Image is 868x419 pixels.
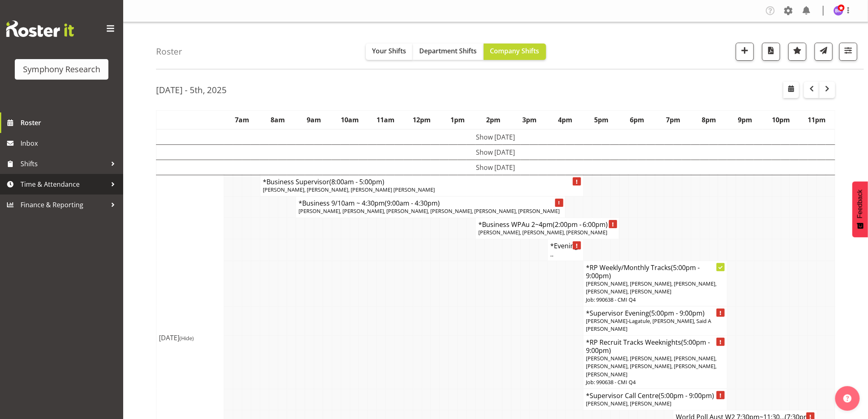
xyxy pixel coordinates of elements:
span: (9:00am - 4:30pm) [385,199,440,208]
h4: *Business 9/10am ~ 4:30pm [299,199,563,207]
td: Show [DATE] [156,129,835,145]
th: 12pm [404,110,440,129]
button: Filter Shifts [839,43,857,61]
span: [PERSON_NAME], [PERSON_NAME], [PERSON_NAME] [478,229,608,236]
th: 11am [368,110,404,129]
th: 8pm [691,110,727,129]
span: (5:00pm - 9:00pm) [586,263,700,280]
span: Shifts [21,158,107,170]
span: Your Shifts [372,46,406,55]
p: Job: 990638 - CMI Q4 [586,296,724,304]
button: Feedback - Show survey [852,181,868,237]
button: Send a list of all shifts for the selected filtered period to all rostered employees. [815,43,833,61]
button: Highlight an important date within the roster. [788,43,806,61]
span: (2:00pm - 6:00pm) [553,220,608,229]
span: [PERSON_NAME]-Lagatule, [PERSON_NAME], Said A [PERSON_NAME] [586,317,711,332]
img: bhavik-kanna1260.jpg [834,6,843,16]
th: 4pm [547,110,583,129]
span: Company Shifts [490,46,540,55]
h4: *Business Supervisor [263,178,581,186]
th: 1pm [440,110,476,129]
span: Roster [21,117,119,129]
span: Time & Attendance [21,178,107,190]
th: 5pm [583,110,620,129]
h4: Roster [156,47,182,56]
th: 10am [332,110,368,129]
td: Show [DATE] [156,160,835,175]
th: 2pm [475,110,512,129]
span: (8:00am - 5:00pm) [329,177,384,186]
th: 3pm [512,110,548,129]
button: Download a PDF of the roster according to the set date range. [762,43,780,61]
div: Symphony Research [23,63,100,76]
h4: *RP Weekly/Monthly Tracks [586,263,724,280]
th: 8am [260,110,296,129]
h4: *RP Recruit Tracks Weeknights [586,338,724,355]
span: (Hide) [179,334,194,342]
th: 9pm [727,110,763,129]
span: (5:00pm - 9:00pm) [659,391,714,400]
h4: *Supervisor Call Centre [586,392,724,400]
th: 10pm [763,110,799,129]
span: [PERSON_NAME], [PERSON_NAME], [PERSON_NAME], [PERSON_NAME], [PERSON_NAME] [586,280,716,295]
span: (5:00pm - 9:00pm) [649,309,705,318]
span: (5:00pm - 9:00pm) [586,338,710,355]
h4: *Evening... [550,242,581,258]
td: Show [DATE] [156,144,835,160]
img: help-xxl-2.png [843,394,852,403]
button: Select a specific date within the roster. [783,82,799,98]
h4: *Business WPAu 2~4pm [478,220,617,229]
th: 6pm [619,110,655,129]
th: 11pm [799,110,835,129]
span: Feedback [857,190,864,218]
span: [PERSON_NAME], [PERSON_NAME] [586,400,671,407]
span: Department Shifts [420,46,477,55]
h2: [DATE] - 5th, 2025 [156,85,227,95]
span: [PERSON_NAME], [PERSON_NAME], [PERSON_NAME], [PERSON_NAME], [PERSON_NAME], [PERSON_NAME], [PERSON... [586,355,716,378]
button: Add a new shift [736,43,754,61]
button: Company Shifts [484,44,546,60]
th: 7pm [655,110,691,129]
span: Finance & Reporting [21,199,107,211]
h4: *Supervisor Evening [586,309,724,317]
span: [PERSON_NAME], [PERSON_NAME], [PERSON_NAME], [PERSON_NAME], [PERSON_NAME], [PERSON_NAME] [299,207,560,215]
th: 9am [296,110,332,129]
th: 7am [224,110,260,129]
img: Rosterit website logo [6,21,74,37]
button: Department Shifts [413,44,484,60]
button: Your Shifts [366,44,413,60]
span: [PERSON_NAME], [PERSON_NAME], [PERSON_NAME] [PERSON_NAME] [263,186,435,193]
span: Inbox [21,137,119,149]
p: Job: 990638 - CMI Q4 [586,378,724,386]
